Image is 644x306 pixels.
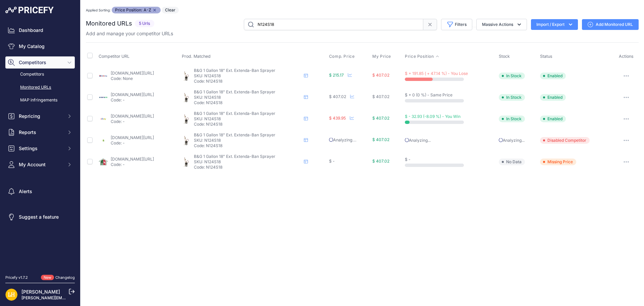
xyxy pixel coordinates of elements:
[19,129,63,136] span: Reports
[5,24,75,267] nav: Sidebar
[5,126,75,138] button: Reports
[111,76,154,81] p: Code: None
[405,157,496,162] div: $ -
[194,138,301,143] p: SKU: N124S18
[5,110,75,122] button: Repricing
[329,54,355,59] span: Comp. Price
[244,19,423,30] input: Search
[194,116,301,122] p: SKU: N124S18
[99,54,129,59] span: Competitor URL
[540,73,566,79] span: Enabled
[619,54,634,59] span: Actions
[194,159,301,165] p: SKU: N124S18
[111,119,154,124] p: Code: -
[162,7,179,13] button: Clear
[111,135,154,140] a: [DOMAIN_NAME][URL]
[194,73,301,79] p: SKU: N124S18
[372,159,389,164] span: $ 407.02
[405,54,434,59] span: Price Position
[329,94,346,99] span: $ 407.02
[55,275,75,280] a: Changelog
[5,185,75,198] a: Alerts
[582,19,639,30] a: Add Monitored URL
[540,54,552,59] span: Status
[499,138,537,143] p: Analyzing...
[372,54,392,59] button: My Price
[194,143,301,148] p: Code: N124S18
[194,154,275,159] span: B&G 1 Gallon 18" Ext. Extenda-Ban Sprayer
[112,7,161,13] span: Price Position: A-Z
[5,69,75,80] a: Competitors
[19,59,63,66] span: Competitors
[329,159,370,164] div: $ -
[499,94,525,101] span: In Stock
[41,275,54,280] span: New
[194,111,275,116] span: B&G 1 Gallon 18" Ext. Extenda-Ban Sprayer
[111,71,154,76] a: [DOMAIN_NAME][URL]
[405,114,461,119] span: $ - 32.93 (-8.09 %) - You Win
[531,19,578,30] button: Import / Export
[194,165,301,170] p: Code: N124S18
[111,162,154,167] p: Code: -
[194,122,301,127] p: Code: N124S18
[372,137,389,142] span: $ 407.02
[540,94,566,101] span: Enabled
[540,137,590,144] span: Disabled Competitor
[5,56,75,69] button: Competitors
[194,79,301,84] p: Code: N124S18
[194,132,275,137] span: B&G 1 Gallon 18" Ext. Extenda-Ban Sprayer
[21,289,60,295] a: [PERSON_NAME]
[5,159,75,171] button: My Account
[405,54,439,59] button: Price Position
[182,54,211,59] span: Prod. Matched
[5,82,75,93] a: Monitored URLs
[405,71,468,76] span: $ + 191.85 ( + 47.14 %) - You Lose
[405,92,452,97] span: $ + 0 (0 %) - Same Price
[405,138,496,143] p: Analyzing...
[540,116,566,122] span: Enabled
[111,157,154,162] a: [DOMAIN_NAME][URL]
[499,73,525,79] span: In Stock
[476,19,527,30] button: Massive Actions
[329,116,346,121] span: $ 439.95
[194,89,275,94] span: B&G 1 Gallon 18" Ext. Extenda-Ban Sprayer
[441,19,472,30] button: Filters
[111,140,154,146] p: Code: -
[111,114,154,119] a: [DOMAIN_NAME][URL]
[5,211,75,223] a: Suggest a feature
[5,40,75,52] a: My Catalog
[86,30,173,37] p: Add and manage your competitor URLs
[5,7,54,13] img: Pricefy Logo
[329,73,344,78] span: $ 215.17
[499,116,525,122] span: In Stock
[19,113,63,120] span: Repricing
[86,8,111,12] small: Applied Sorting:
[499,54,510,59] span: Stock
[111,92,154,97] a: [DOMAIN_NAME][URL]
[372,73,389,78] span: $ 407.02
[540,159,576,165] span: Missing Price
[329,137,357,142] span: Analyzing...
[19,161,63,168] span: My Account
[194,95,301,100] p: SKU: N124S18
[499,159,525,165] span: No Data
[5,94,75,106] a: MAP infringements
[21,295,125,300] a: [PERSON_NAME][EMAIL_ADDRESS][DOMAIN_NAME]
[86,19,132,28] h2: Monitored URLs
[111,97,154,103] p: Code: -
[194,100,301,105] p: Code: N124S18
[19,145,63,152] span: Settings
[372,54,391,59] span: My Price
[372,116,389,121] span: $ 407.02
[5,24,75,36] a: Dashboard
[372,94,389,99] span: $ 407.02
[5,275,28,280] div: Pricefy v1.7.2
[135,20,154,28] span: 5 Urls
[194,68,275,73] span: B&G 1 Gallon 18" Ext. Extenda-Ban Sprayer
[5,142,75,155] button: Settings
[329,54,356,59] button: Comp. Price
